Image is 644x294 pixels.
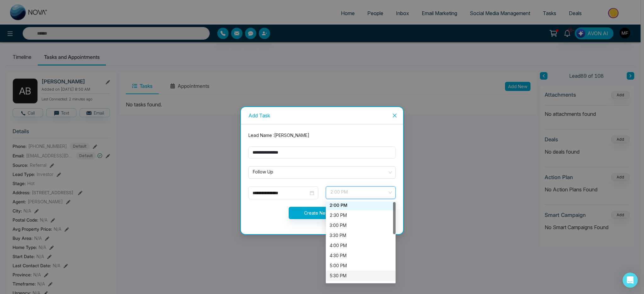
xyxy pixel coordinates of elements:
[326,251,396,261] div: 4:30 PM
[330,202,392,209] div: 2:00 PM
[330,187,391,198] span: 2:00 PM
[289,207,356,219] button: Create New Task
[326,281,396,291] div: 6:00 PM
[326,210,396,220] div: 2:30 PM
[330,242,392,249] div: 4:00 PM
[386,107,403,124] button: Close
[326,200,396,210] div: 2:00 PM
[326,240,396,251] div: 4:00 PM
[330,222,392,229] div: 3:00 PM
[330,232,392,239] div: 3:30 PM
[326,220,396,230] div: 3:00 PM
[326,271,396,281] div: 5:30 PM
[248,112,396,119] div: Add Task
[253,167,391,178] span: Follow Up
[330,262,392,269] div: 5:00 PM
[330,252,392,259] div: 4:30 PM
[245,132,399,139] div: Lead Name : [PERSON_NAME]
[326,261,396,271] div: 5:00 PM
[326,230,396,240] div: 3:30 PM
[392,113,397,118] span: close
[330,272,392,279] div: 5:30 PM
[330,212,392,219] div: 2:30 PM
[623,273,638,288] div: Open Intercom Messenger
